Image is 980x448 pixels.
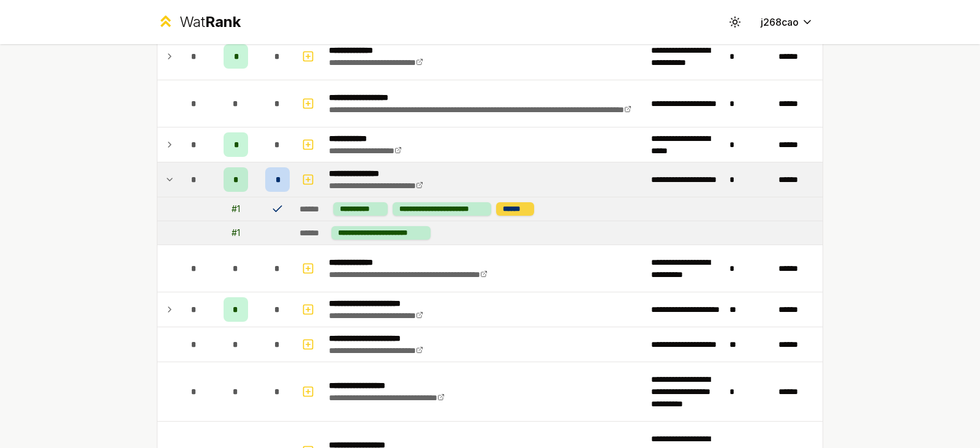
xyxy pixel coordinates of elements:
div: # 1 [232,203,240,215]
div: Wat [179,12,241,32]
button: j268cao [751,11,823,33]
span: j268cao [761,15,799,29]
span: Rank [205,13,241,31]
a: WatRank [157,12,241,32]
div: # 1 [232,227,240,239]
